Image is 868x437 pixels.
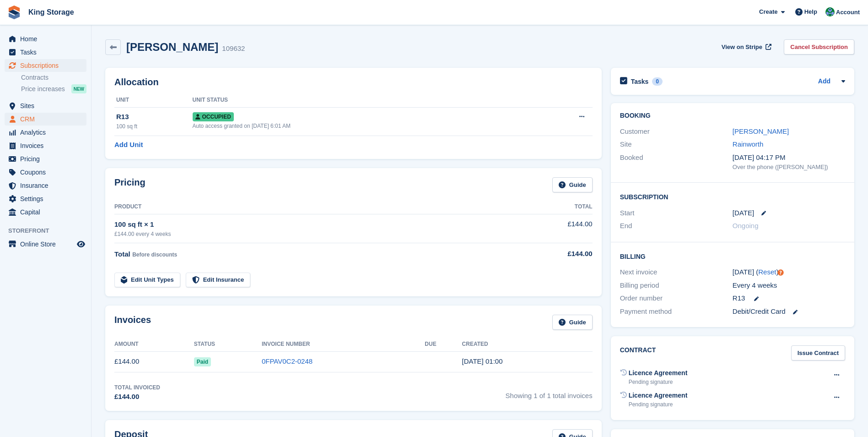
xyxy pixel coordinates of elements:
[20,179,75,192] span: Insurance
[631,77,649,86] h2: Tasks
[759,7,777,16] span: Create
[114,315,151,330] h2: Invoices
[733,140,764,148] a: Rainworth
[20,139,75,152] span: Invoices
[114,230,518,238] div: £144.00 every 4 weeks
[114,351,194,372] td: £144.00
[818,76,830,87] a: Add
[733,153,845,163] div: [DATE] 04:17 PM
[114,219,518,230] div: 100 sq ft × 1
[116,112,193,122] div: R13
[114,392,160,402] div: £144.00
[5,192,86,205] a: menu
[262,357,313,365] a: 0FPAV0C2-0248
[20,46,75,59] span: Tasks
[620,345,656,361] h2: Contract
[784,39,854,55] a: Cancel Subscription
[114,337,194,352] th: Amount
[194,357,211,366] span: Paid
[733,222,759,229] span: Ongoing
[620,251,845,261] h2: Billing
[8,226,91,235] span: Storefront
[620,280,733,291] div: Billing period
[733,208,754,218] time: 2025-09-23 00:00:00 UTC
[733,267,845,278] div: [DATE] ( )
[186,273,251,288] a: Edit Insurance
[620,208,733,218] div: Start
[5,139,86,152] a: menu
[75,239,86,250] a: Preview store
[652,77,663,86] div: 0
[114,250,130,258] span: Total
[193,122,527,130] div: Auto access granted on [DATE] 6:01 AM
[114,93,193,108] th: Unit
[462,357,503,365] time: 2025-09-23 00:00:46 UTC
[620,267,733,278] div: Next invoice
[193,112,234,121] span: Occupied
[114,177,146,192] h2: Pricing
[20,99,75,112] span: Sites
[733,293,745,304] span: R13
[21,84,86,94] a: Price increases NEW
[126,41,218,53] h2: [PERSON_NAME]
[629,391,688,400] div: Licence Agreement
[620,306,733,317] div: Payment method
[20,113,75,126] span: CRM
[5,153,86,165] a: menu
[7,5,21,19] img: stora-icon-8386f47178a22dfd0bd8f6a31ec36ba5ce8667c1dd55bd0f319d3a0aa187defe.svg
[722,43,762,52] span: View on Stripe
[620,139,733,150] div: Site
[114,273,180,288] a: Edit Unit Types
[620,192,845,201] h2: Subscription
[21,73,86,82] a: Contracts
[114,200,518,214] th: Product
[5,46,86,59] a: menu
[836,8,860,17] span: Account
[5,166,86,179] a: menu
[620,221,733,231] div: End
[114,383,160,392] div: Total Invoiced
[20,238,75,251] span: Online Store
[262,337,425,352] th: Invoice Number
[718,39,773,55] a: View on Stripe
[132,251,177,258] span: Before discounts
[620,293,733,304] div: Order number
[5,206,86,218] a: menu
[506,383,593,402] span: Showing 1 of 1 total invoices
[776,268,785,277] div: Tooltip anchor
[5,59,86,72] a: menu
[620,126,733,137] div: Customer
[733,163,845,172] div: Over the phone ([PERSON_NAME])
[518,200,592,214] th: Total
[733,127,789,135] a: [PERSON_NAME]
[20,206,75,218] span: Capital
[5,126,86,139] a: menu
[5,33,86,45] a: menu
[25,5,78,20] a: King Storage
[5,99,86,112] a: menu
[20,126,75,139] span: Analytics
[71,84,86,93] div: NEW
[620,112,845,120] h2: Booking
[20,166,75,179] span: Coupons
[193,93,527,108] th: Unit Status
[20,59,75,72] span: Subscriptions
[629,400,688,409] div: Pending signature
[552,177,593,192] a: Guide
[5,113,86,126] a: menu
[791,345,845,361] a: Issue Contract
[518,214,592,243] td: £144.00
[552,315,593,330] a: Guide
[629,378,688,386] div: Pending signature
[804,7,817,16] span: Help
[733,280,845,291] div: Every 4 weeks
[758,268,776,276] a: Reset
[20,192,75,205] span: Settings
[629,368,688,378] div: Licence Agreement
[733,306,845,317] div: Debit/Credit Card
[222,44,245,54] div: 109632
[114,77,593,87] h2: Allocation
[114,140,143,150] a: Add Unit
[5,179,86,192] a: menu
[518,249,592,259] div: £144.00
